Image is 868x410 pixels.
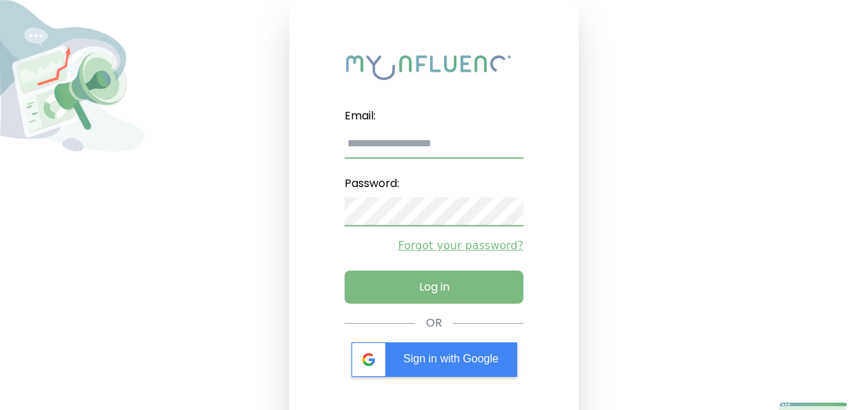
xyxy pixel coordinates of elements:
[345,237,523,254] a: Forgot your password?
[403,353,499,364] span: Sign in with Google
[345,170,523,197] label: Password:
[351,342,517,377] div: Sign in with Google
[346,55,523,80] img: My Influency
[345,102,523,130] label: Email:
[345,271,523,304] button: Log in
[426,315,442,331] div: OR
